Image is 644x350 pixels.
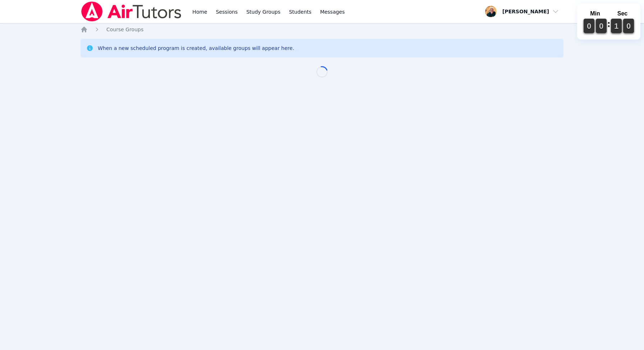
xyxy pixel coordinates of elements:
[320,8,345,15] span: Messages
[80,1,182,22] img: Air Tutors
[106,26,143,33] a: Course Groups
[80,26,563,33] nav: Breadcrumb
[106,27,143,32] span: Course Groups
[98,45,294,52] div: When a new scheduled program is created, available groups will appear here.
